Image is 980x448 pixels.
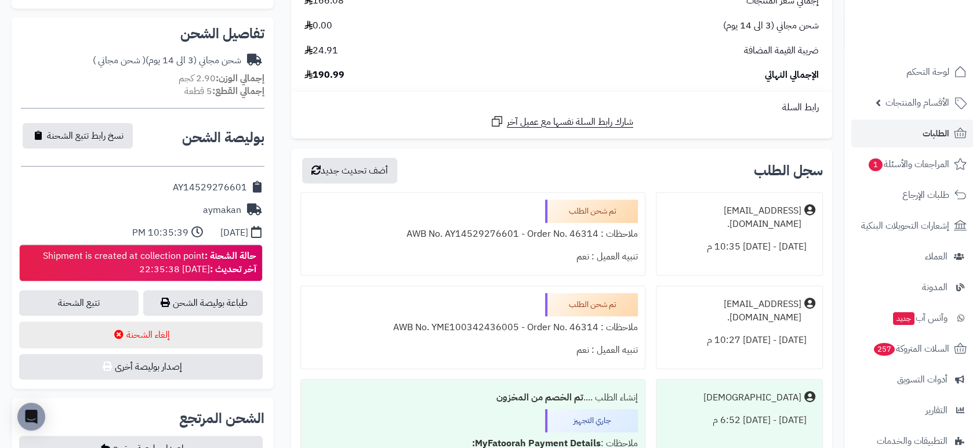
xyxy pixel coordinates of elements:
a: أدوات التسويق [851,366,973,393]
strong: حالة الشحنة : [205,249,256,263]
a: السلات المتروكة257 [851,335,973,363]
div: ملاحظات : AWB No. YME100342436005 - Order No. 46314 [308,316,638,339]
strong: إجمالي الوزن: [216,71,264,85]
a: شارك رابط السلة نفسها مع عميل آخر [490,114,633,129]
span: شحن مجاني (3 الى 14 يوم) [723,19,819,32]
span: العملاء [925,248,948,265]
a: الطلبات [851,120,973,147]
span: طلبات الإرجاع [902,187,949,203]
a: إشعارات التحويلات البنكية [851,212,973,240]
a: المراجعات والأسئلة1 [851,150,973,178]
div: تم شحن الطلب [545,200,638,223]
span: جديد [893,312,914,325]
span: 0.00 [304,19,332,32]
span: التقارير [925,402,948,418]
div: AY14529276601 [173,181,247,194]
h2: بوليصة الشحن [182,131,264,144]
h3: سجل الطلب [754,164,823,178]
span: السلات المتروكة [873,341,949,357]
span: أدوات التسويق [897,371,948,388]
div: [DATE] - [DATE] 6:52 م [663,409,815,432]
span: الطلبات [923,125,949,142]
a: وآتس آبجديد [851,304,973,332]
span: إشعارات التحويلات البنكية [861,218,949,234]
a: لوحة التحكم [851,58,973,86]
strong: إجمالي القطع: [212,84,264,98]
span: 1 [869,158,883,171]
small: 5 قطعة [184,84,264,98]
h2: تفاصيل الشحن [21,27,264,41]
div: تنبيه العميل : نعم [308,245,638,268]
button: نسخ رابط تتبع الشحنة [23,123,133,149]
span: المراجعات والأسئلة [868,156,949,172]
span: ( شحن مجاني ) [93,53,146,67]
div: 10:35:39 PM [132,226,188,240]
a: التقارير [851,396,973,424]
div: Shipment is created at collection point [DATE] 22:35:38 [43,250,256,276]
span: 257 [874,343,895,356]
div: [DATE] - [DATE] 10:27 م [663,329,815,352]
small: 2.90 كجم [179,71,264,85]
b: تم الخصم من المخزون [496,391,583,404]
span: 190.99 [304,68,344,82]
div: رابط السلة [296,101,827,114]
span: الإجمالي النهائي [765,68,819,82]
div: Open Intercom Messenger [17,403,45,431]
div: [EMAIL_ADDRESS][DOMAIN_NAME]. [663,204,801,231]
div: [DATE] [220,226,248,240]
a: طلبات الإرجاع [851,181,973,209]
div: aymakan [203,204,241,217]
h2: الشحن المرتجع [179,411,264,425]
div: تنبيه العميل : نعم [308,339,638,362]
span: المدونة [922,279,948,295]
strong: آخر تحديث : [210,262,256,276]
a: طباعة بوليصة الشحن [143,290,263,316]
a: تتبع الشحنة [19,290,139,316]
a: العملاء [851,243,973,270]
div: [DATE] - [DATE] 10:35 م [663,236,815,258]
button: إصدار بوليصة أخرى [19,354,263,380]
a: المدونة [851,273,973,301]
div: إنشاء الطلب .... [308,386,638,409]
span: شارك رابط السلة نفسها مع عميل آخر [507,115,633,129]
div: شحن مجاني (3 الى 14 يوم) [93,54,241,67]
span: 24.91 [304,44,338,57]
div: [EMAIL_ADDRESS][DOMAIN_NAME]. [663,298,801,324]
div: ملاحظات : AWB No. AY14529276601 - Order No. 46314 [308,223,638,245]
span: وآتس آب [892,310,948,326]
span: لوحة التحكم [906,64,949,80]
span: ضريبة القيمة المضافة [744,44,819,57]
span: الأقسام والمنتجات [885,95,949,111]
img: logo-2.png [901,32,969,57]
div: [DEMOGRAPHIC_DATA] [703,391,801,404]
button: أضف تحديث جديد [302,158,397,183]
span: نسخ رابط تتبع الشحنة [47,129,124,143]
button: إلغاء الشحنة [19,321,263,348]
div: جاري التجهيز [545,409,638,432]
div: تم شحن الطلب [545,293,638,316]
